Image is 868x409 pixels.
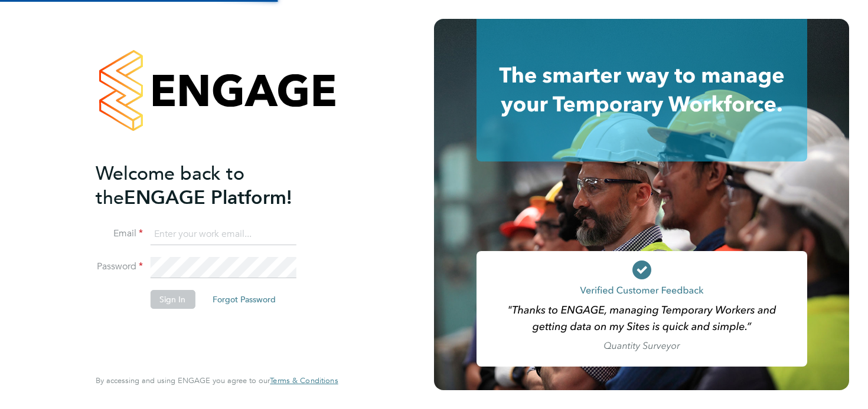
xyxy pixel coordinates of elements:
h2: ENGAGE Platform! [96,161,326,210]
input: Enter your work email... [150,224,296,245]
label: Email [96,227,143,240]
label: Password [96,260,143,273]
button: Forgot Password [203,290,285,309]
span: Welcome back to the [96,162,244,209]
a: Terms & Conditions [270,376,338,385]
span: By accessing and using ENGAGE you agree to our [96,375,338,385]
button: Sign In [150,290,195,309]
